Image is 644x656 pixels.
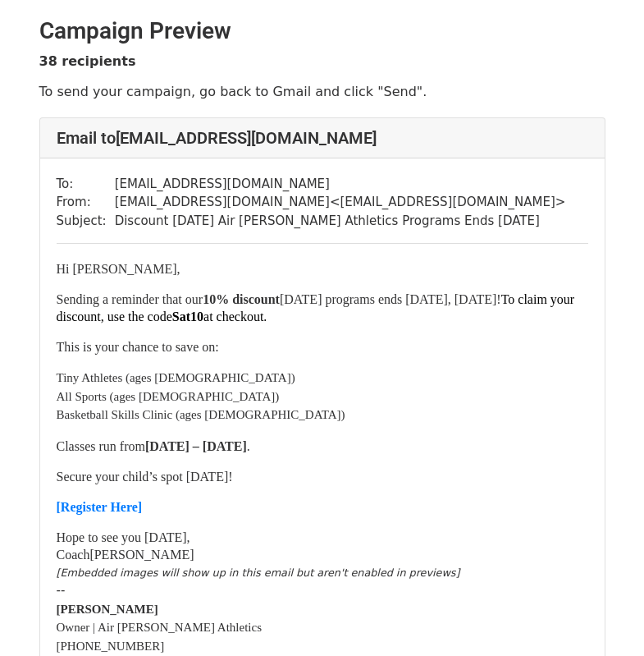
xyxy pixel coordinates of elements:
[172,310,203,323] span: Sat10
[57,500,143,514] b: [Register Here]
[57,567,460,579] em: [Embedded images will show up in this email but aren't enabled in previews]
[57,193,115,212] td: From:
[39,17,605,45] h2: Campaign Preview
[145,439,247,453] strong: [DATE] – [DATE]
[57,371,295,384] font: Tiny Athletes (ages [DEMOGRAPHIC_DATA])
[57,548,90,562] span: Coach
[57,439,250,453] font: Classes run from .
[57,292,501,306] font: Sending a reminder that our [DATE] programs ends [DATE], [DATE]!
[57,390,280,403] font: All Sports (ages [DEMOGRAPHIC_DATA])
[57,408,345,421] font: Basketball Skills Clinic (ages [DEMOGRAPHIC_DATA])
[57,470,233,484] font: Secure your child’s spot [DATE]!
[57,128,588,148] h4: Email to [EMAIL_ADDRESS][DOMAIN_NAME]
[115,193,566,212] td: [EMAIL_ADDRESS][DOMAIN_NAME] < [EMAIL_ADDRESS][DOMAIN_NAME] >
[115,212,566,231] td: Discount [DATE] Air [PERSON_NAME] Athletics Programs Ends [DATE]
[57,603,158,616] b: [PERSON_NAME]
[115,175,566,194] td: [EMAIL_ADDRESS][DOMAIN_NAME]
[57,212,115,231] td: Subject:
[39,83,605,100] p: To send your campaign, go back to Gmail and click "Send".
[57,262,180,276] font: Hi [PERSON_NAME],
[57,340,219,354] font: This is your chance to save on:
[203,310,267,323] span: at checkout.
[57,583,66,598] span: --
[57,563,588,582] div: ​
[39,53,136,69] strong: 38 recipients
[57,175,115,194] td: To:
[203,292,280,306] strong: 10% discount
[57,530,194,562] font: Hope to see you [DATE], [PERSON_NAME]​
[57,499,143,515] a: [Register Here]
